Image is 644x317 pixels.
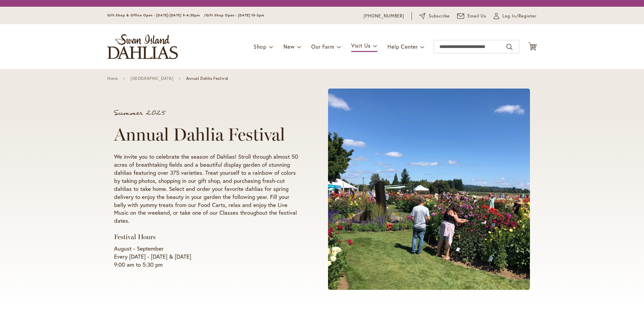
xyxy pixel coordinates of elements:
p: Summer 2025 [114,110,303,116]
p: We invite you to celebrate the season of Dahlias! Stroll through almost 50 acres of breathtaking ... [114,153,303,225]
span: Visit Us [351,42,371,49]
a: [PHONE_NUMBER] [364,13,404,19]
span: Help Center [387,43,418,50]
a: Log In/Register [494,13,537,19]
span: Gift Shop Open - [DATE] 10-3pm [206,13,264,17]
a: store logo [107,34,178,59]
span: Email Us [468,13,487,19]
span: Gift Shop & Office Open - [DATE]-[DATE] 9-4:30pm / [107,13,206,17]
span: Log In/Register [502,13,537,19]
span: New [283,43,294,50]
a: Subscribe [419,13,450,19]
p: August - September Every [DATE] - [DATE] & [DATE] 9:00 am to 5:30 pm [114,245,303,269]
h3: Festival Hours [114,233,303,241]
a: [GEOGRAPHIC_DATA] [130,76,173,81]
a: Email Us [457,13,487,19]
span: Annual Dahlia Festival [186,76,228,81]
a: Home [107,76,118,81]
button: Search [506,42,513,52]
h1: Annual Dahlia Festival [114,124,303,145]
span: Subscribe [429,13,450,19]
span: Our Farm [311,43,334,50]
span: Shop [254,43,267,50]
